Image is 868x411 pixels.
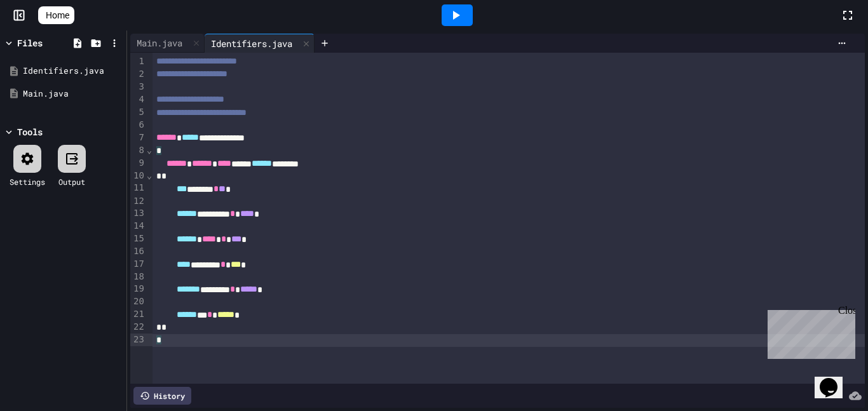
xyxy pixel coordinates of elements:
[17,36,43,50] div: Files
[130,207,146,220] div: 13
[205,34,315,53] div: Identifiers.java
[205,37,299,50] div: Identifiers.java
[17,125,43,138] div: Tools
[130,308,146,321] div: 21
[130,321,146,334] div: 22
[46,9,69,22] span: Home
[133,387,191,405] div: History
[23,65,122,77] div: Identifiers.java
[130,334,146,346] div: 23
[130,81,146,93] div: 3
[5,5,88,81] div: Chat with us now!Close
[130,68,146,81] div: 2
[130,245,146,258] div: 16
[130,170,146,182] div: 10
[23,88,122,100] div: Main.java
[130,258,146,271] div: 17
[130,232,146,245] div: 15
[130,93,146,106] div: 4
[146,170,153,180] span: Fold line
[763,305,855,359] iframe: chat widget
[130,182,146,194] div: 11
[130,144,146,157] div: 8
[130,220,146,232] div: 14
[130,34,205,53] div: Main.java
[130,271,146,283] div: 18
[130,106,146,119] div: 5
[58,176,85,187] div: Output
[130,195,146,208] div: 12
[130,36,189,50] div: Main.java
[146,145,153,155] span: Fold line
[10,176,45,187] div: Settings
[130,283,146,295] div: 19
[130,295,146,308] div: 20
[130,131,146,144] div: 7
[130,119,146,131] div: 6
[815,360,855,398] iframe: chat widget
[130,55,146,68] div: 1
[130,157,146,170] div: 9
[38,6,74,24] a: Home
